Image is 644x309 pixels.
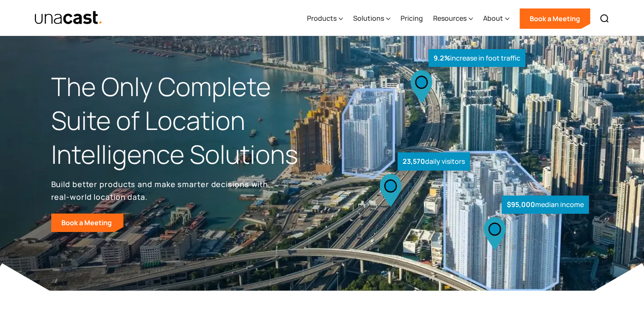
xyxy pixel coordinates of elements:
div: increase in foot traffic [428,49,525,67]
strong: 23,570 [403,157,425,166]
div: Products [307,1,343,36]
div: daily visitors [398,152,470,171]
div: Solutions [353,13,384,23]
img: Search icon [600,14,610,24]
img: Unacast text logo [34,11,103,25]
div: About [483,13,503,23]
a: home [34,11,103,25]
div: median income [502,196,589,214]
div: Resources [433,13,467,23]
strong: 9.2% [434,53,450,63]
a: Book a Meeting [520,8,590,29]
strong: $95,000 [507,200,535,209]
div: Resources [433,1,473,36]
p: Build better products and make smarter decisions with real-world location data. [51,178,271,203]
a: Pricing [401,1,423,36]
a: Book a Meeting [51,213,124,232]
div: About [483,1,509,36]
div: Products [307,13,337,23]
h1: The Only Complete Suite of Location Intelligence Solutions [51,70,322,171]
div: Solutions [353,1,390,36]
